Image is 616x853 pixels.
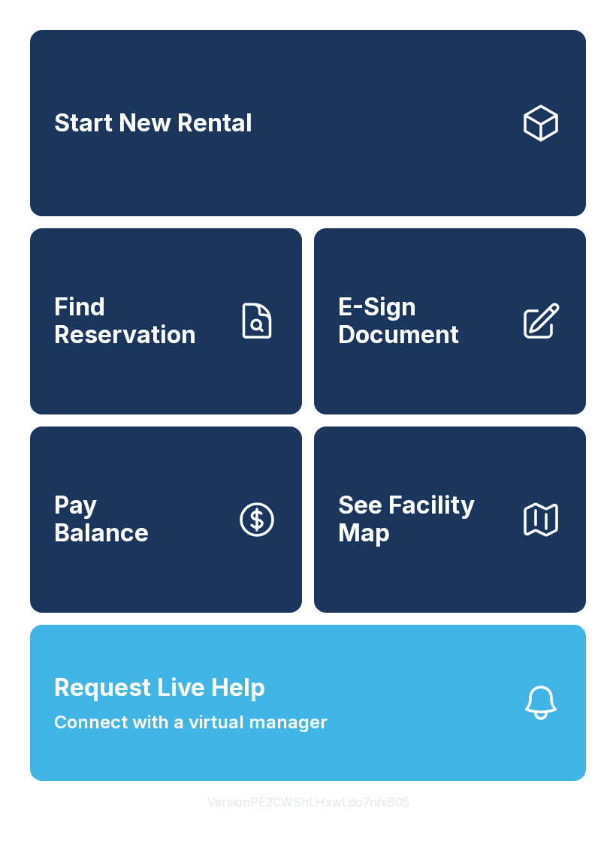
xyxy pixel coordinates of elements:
button: See Facility Map [314,426,586,613]
a: E-Sign Document [314,228,586,414]
span: Pay Balance [54,492,149,547]
a: Find Reservation [30,228,302,414]
span: Find Reservation [54,294,224,348]
span: E-Sign Document [338,294,508,348]
span: Connect with a virtual manager [54,709,328,736]
a: Start New Rental [30,30,586,216]
button: Request Live HelpConnect with a virtual manager [30,625,586,781]
button: VersionPE2CWShLHxwLdo7nhiB05 [195,781,421,823]
a: PayBalance [30,426,302,613]
span: See Facility Map [338,492,508,547]
span: Start New Rental [54,110,252,137]
span: Request Live Help [54,670,265,706]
